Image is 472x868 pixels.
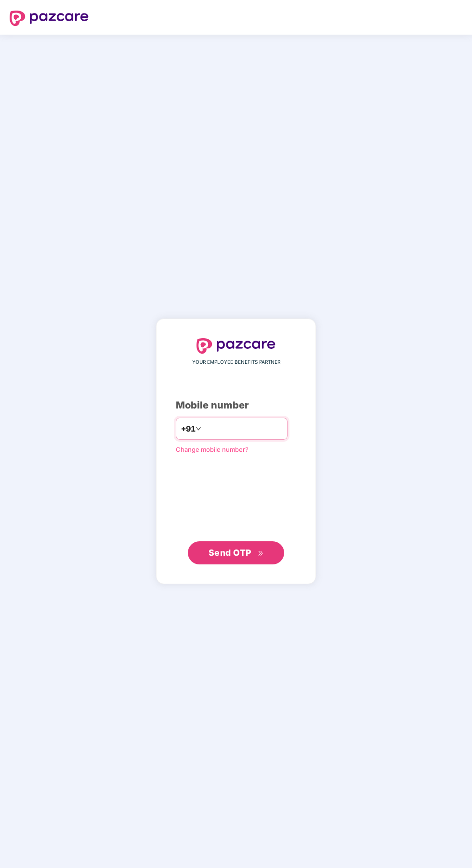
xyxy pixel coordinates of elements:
span: Send OTP [209,548,251,558]
img: logo [197,338,275,354]
button: Send OTPdouble-right [188,541,284,564]
img: logo [10,11,89,26]
span: +91 [181,423,196,435]
span: YOUR EMPLOYEE BENEFITS PARTNER [192,358,280,366]
div: Mobile number [176,398,296,413]
span: double-right [258,550,264,557]
a: Change mobile number? [176,446,249,453]
span: down [196,426,201,432]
